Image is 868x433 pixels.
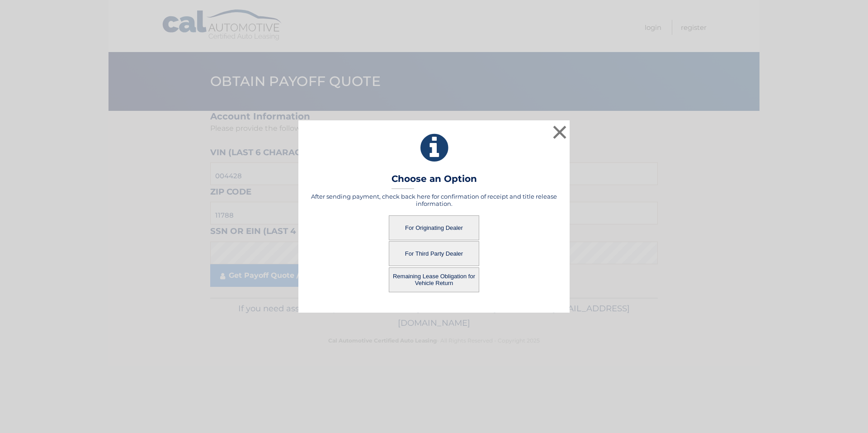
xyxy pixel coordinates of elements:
[392,173,477,189] h3: Choose an Option
[389,241,479,266] button: For Third Party Dealer
[389,215,479,240] button: For Originating Dealer
[551,123,569,141] button: ×
[389,267,479,292] button: Remaining Lease Obligation for Vehicle Return
[310,193,558,207] h5: After sending payment, check back here for confirmation of receipt and title release information.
